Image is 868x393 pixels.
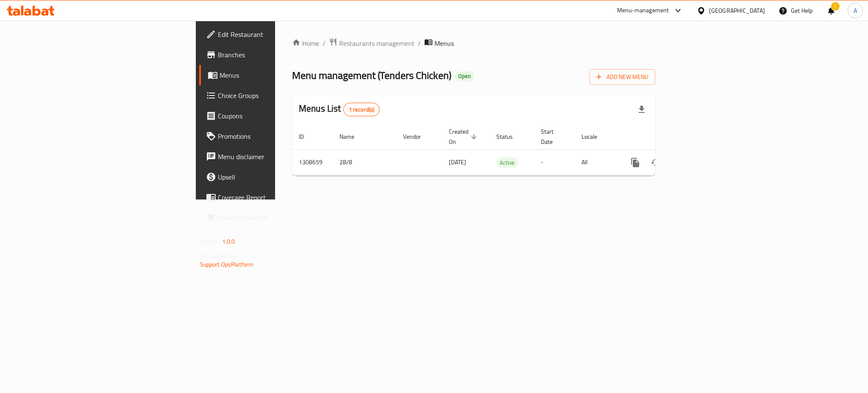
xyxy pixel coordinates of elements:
[339,38,415,48] span: Restaurants management
[199,65,341,85] a: Menus
[854,6,857,15] span: A
[333,149,396,175] td: 28/8
[200,259,254,270] a: Support.OpsPlatform
[534,149,575,175] td: -
[596,72,648,82] span: Add New Menu
[590,69,655,85] button: Add New Menu
[455,73,474,80] span: Open
[199,126,341,146] a: Promotions
[199,146,341,167] a: Menu disclaimer
[220,70,334,80] span: Menus
[199,85,341,106] a: Choice Groups
[218,29,334,39] span: Edit Restaurant
[218,172,334,182] span: Upsell
[299,132,315,142] span: ID
[496,157,518,168] div: Active
[645,152,666,173] button: Change Status
[200,250,239,261] span: Get support on:
[199,208,341,228] a: Grocery Checklist
[218,50,334,60] span: Branches
[218,213,334,223] span: Grocery Checklist
[541,126,565,147] span: Start Date
[632,99,652,120] div: Export file
[617,6,669,16] div: Menu-management
[200,236,221,247] span: Version:
[449,126,479,147] span: Created On
[292,66,451,85] span: Menu management ( Tenders Chicken )
[218,90,334,101] span: Choice Groups
[299,102,380,116] h2: Menus List
[218,152,334,162] span: Menu disclaimer
[709,6,765,15] div: [GEOGRAPHIC_DATA]
[344,106,380,114] span: 1 record(s)
[292,124,713,176] table: enhanced table
[199,167,341,187] a: Upsell
[222,236,235,247] span: 1.0.0
[218,192,334,202] span: Coverage Report
[418,38,421,48] li: /
[343,103,380,116] div: Total records count
[199,187,341,208] a: Coverage Report
[496,158,518,168] span: Active
[199,106,341,126] a: Coupons
[581,132,608,142] span: Locale
[199,45,341,65] a: Branches
[618,124,713,150] th: Actions
[199,24,341,45] a: Edit Restaurant
[329,38,415,49] a: Restaurants management
[218,131,334,141] span: Promotions
[403,132,432,142] span: Vendor
[292,38,655,49] nav: breadcrumb
[455,71,474,81] div: Open
[449,157,466,168] span: [DATE]
[339,132,365,142] span: Name
[434,38,454,48] span: Menus
[496,132,524,142] span: Status
[575,149,618,175] td: All
[625,152,645,173] button: more
[218,111,334,121] span: Coupons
